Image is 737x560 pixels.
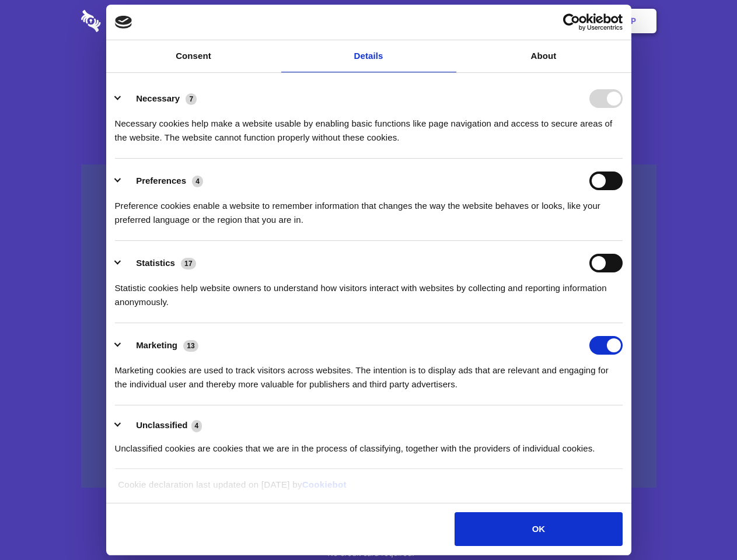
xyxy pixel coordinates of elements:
a: Usercentrics Cookiebot - opens in a new window [521,13,623,31]
a: About [456,40,631,72]
button: Preferences (4) [115,171,211,190]
h1: Eliminate Slack Data Loss. [81,52,656,94]
button: Statistics (17) [115,254,204,272]
label: Necessary [136,93,180,103]
button: OK [455,512,622,546]
span: 13 [183,340,198,352]
span: 17 [181,258,196,269]
span: 4 [192,176,203,187]
iframe: Drift Widget Chat Controller [679,502,723,546]
a: Pricing [343,3,393,39]
div: Necessary cookies help make a website usable by enabling basic functions like page navigation and... [115,108,623,145]
div: Preference cookies enable a website to remember information that changes the way the website beha... [115,190,623,227]
div: Marketing cookies are used to track visitors across websites. The intention is to display ads tha... [115,355,623,391]
button: Unclassified (4) [115,418,209,433]
label: Preferences [136,176,186,185]
a: Consent [106,40,281,72]
label: Marketing [136,340,177,350]
label: Statistics [136,258,175,268]
a: Login [529,3,580,39]
div: Statistic cookies help website owners to understand how visitors interact with websites by collec... [115,272,623,309]
div: Cookie declaration last updated on [DATE] by [109,478,628,501]
a: Wistia video thumbnail [81,164,656,488]
button: Marketing (13) [115,336,206,355]
span: 7 [186,93,197,105]
img: logo [115,16,132,29]
a: Details [281,40,456,72]
h4: Auto-redaction of sensitive data, encrypted data sharing and self-destructing private chats. Shar... [81,106,656,145]
div: Unclassified cookies are cookies that we are in the process of classifying, together with the pro... [115,433,623,456]
a: Cookiebot [302,480,347,489]
button: Necessary (7) [115,89,204,108]
span: 4 [191,420,202,432]
img: logo-wordmark-white-trans-d4663122ce5f474addd5e946df7df03e33cb6a1c49d2221995e7729f52c070b2.svg [81,10,181,32]
a: Contact [473,3,527,39]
